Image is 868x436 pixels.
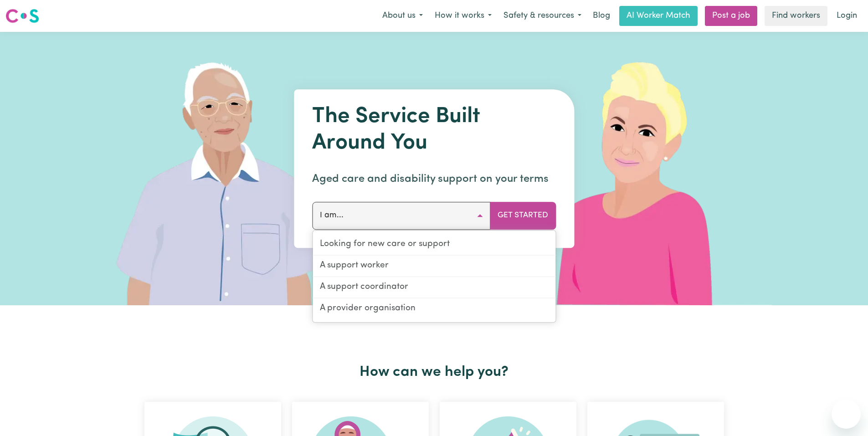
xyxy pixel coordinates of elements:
a: A provider organisation [313,298,555,319]
a: AI Worker Match [619,6,698,26]
h1: The Service Built Around You [312,104,556,156]
button: About us [376,6,429,26]
img: Careseekers logo [5,8,39,24]
a: Blog [587,6,616,26]
a: A support worker [313,256,555,277]
button: I am... [312,202,490,229]
button: How it works [429,6,498,26]
a: Find workers [765,6,827,26]
a: Looking for new care or support [313,234,555,256]
div: I am... [312,230,556,323]
a: Login [831,6,863,26]
a: A support coordinator [313,277,555,298]
iframe: Button to launch messaging window [832,400,861,429]
a: Careseekers logo [5,5,39,26]
button: Safety & resources [498,6,587,26]
button: Get Started [490,202,556,229]
a: Post a job [705,6,757,26]
h2: How can we help you? [139,364,729,381]
p: Aged care and disability support on your terms [312,171,556,187]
